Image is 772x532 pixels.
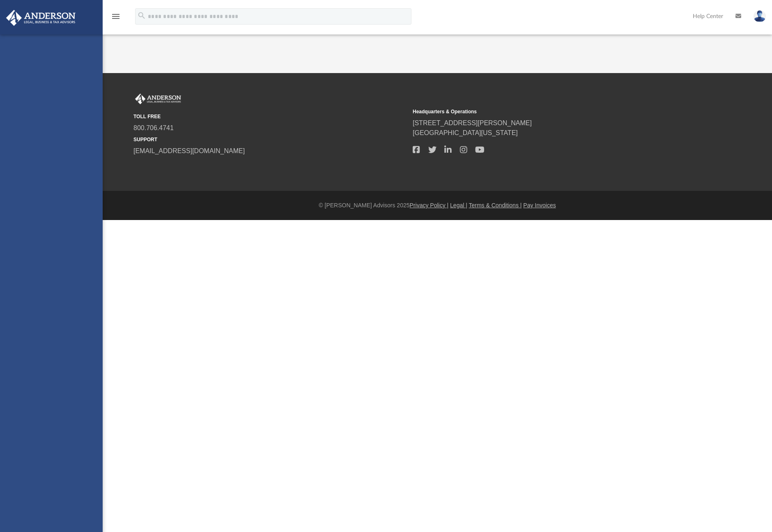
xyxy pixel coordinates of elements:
i: search [137,11,146,20]
img: User Pic [754,10,766,22]
small: Headquarters & Operations [413,108,686,115]
i: menu [111,11,121,21]
a: Terms & Conditions | [469,202,522,209]
a: Legal | [450,202,467,209]
a: [STREET_ADDRESS][PERSON_NAME] [413,119,532,126]
a: Privacy Policy | [410,202,449,209]
small: TOLL FREE [133,113,407,120]
a: menu [111,16,121,21]
div: © [PERSON_NAME] Advisors 2025 [103,201,772,210]
img: Anderson Advisors Platinum Portal [4,10,78,26]
a: 800.706.4741 [133,124,174,131]
img: Anderson Advisors Platinum Portal [133,94,183,104]
a: Pay Invoices [523,202,556,209]
a: [EMAIL_ADDRESS][DOMAIN_NAME] [133,147,245,154]
small: SUPPORT [133,136,407,143]
a: [GEOGRAPHIC_DATA][US_STATE] [413,129,518,136]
